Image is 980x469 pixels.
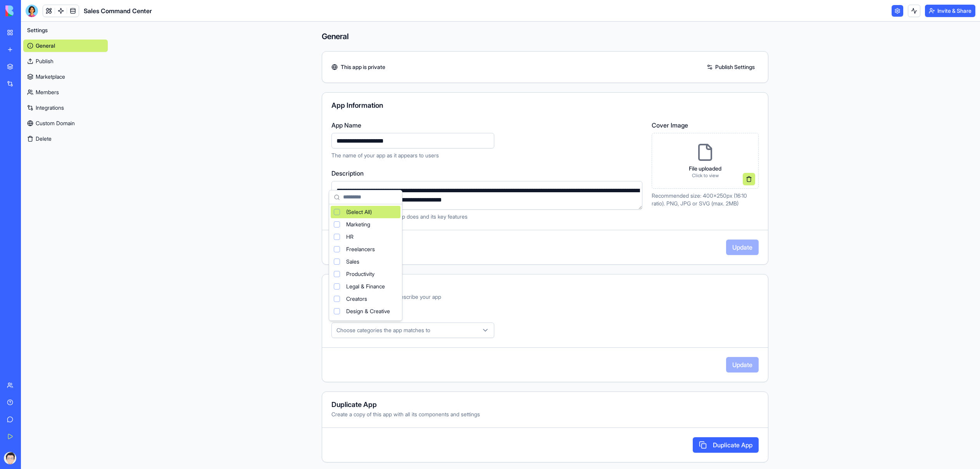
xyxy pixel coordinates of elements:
[346,270,374,278] span: Productivity
[329,204,402,321] div: Suggestions
[346,283,385,290] span: Legal & Finance
[346,245,375,253] span: Freelancers
[346,295,367,303] span: Creators
[346,258,359,266] span: Sales
[346,307,390,315] span: Design & Creative
[346,208,372,216] span: (Select All)
[346,320,382,328] span: Industry CRMs
[346,233,354,241] span: HR
[346,221,370,228] span: Marketing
